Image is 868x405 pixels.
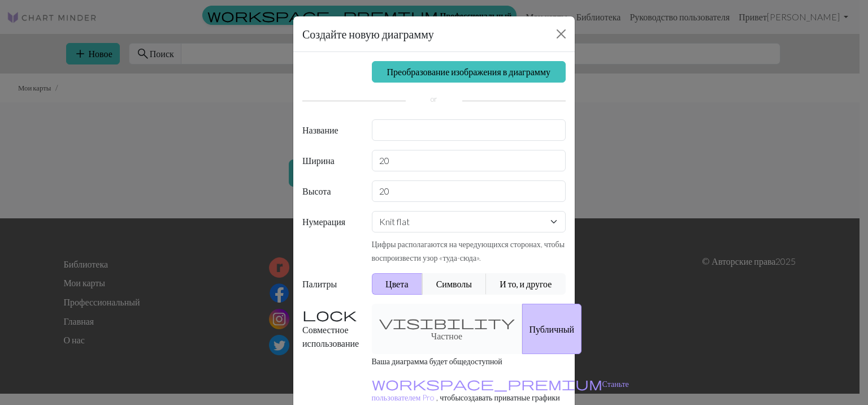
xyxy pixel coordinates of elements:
[372,379,629,402] a: Станьте пользователем Pro
[296,304,365,354] label: Совместное использование
[552,25,570,43] button: Закрыть
[296,150,365,171] label: Ширина
[372,61,566,83] a: Преобразование изображения в диаграмму
[296,211,365,264] label: Нумерация
[486,273,566,295] button: И то, и другое
[372,379,629,402] small: , чтобы создавать приватные графики
[296,180,365,202] label: Высота
[522,304,582,354] button: Публичный
[372,376,602,391] span: workspace_premium
[372,273,423,295] button: Цвета
[372,356,502,366] small: Ваша диаграмма будет общедоступной
[296,273,365,295] label: Палитры
[372,239,565,262] small: Цифры располагаются на чередующихся сторонах, чтобы воспроизвести узор «туда-сюда».
[302,25,434,42] h5: Создайте новую диаграмму
[422,273,486,295] button: Символы
[296,119,365,141] label: Название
